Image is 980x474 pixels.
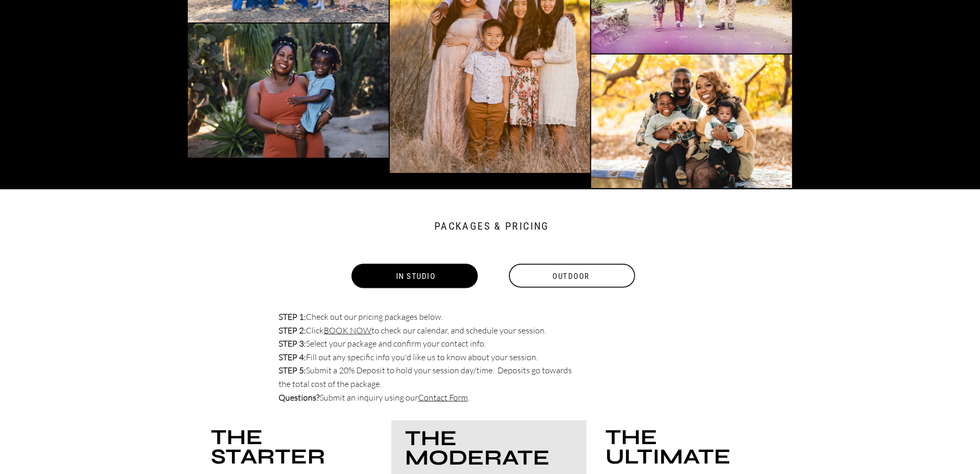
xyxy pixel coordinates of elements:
[351,264,480,288] a: In Studio
[418,392,468,403] a: Contact Form
[324,325,371,336] a: BOOK NOW
[279,338,306,349] b: STEP 3:
[279,365,306,375] b: STEP 5:
[279,325,306,336] b: STEP 2:
[279,311,306,322] b: STEP 1:
[366,220,618,240] h2: Packages & Pricing
[507,264,635,288] a: Outdoor
[279,392,319,403] b: Questions?
[279,352,306,362] b: STEP 4:
[279,310,580,411] p: Check out our pricing packages below. Click to check our calendar, and schedule your session. Sel...
[349,270,478,282] a: Instudio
